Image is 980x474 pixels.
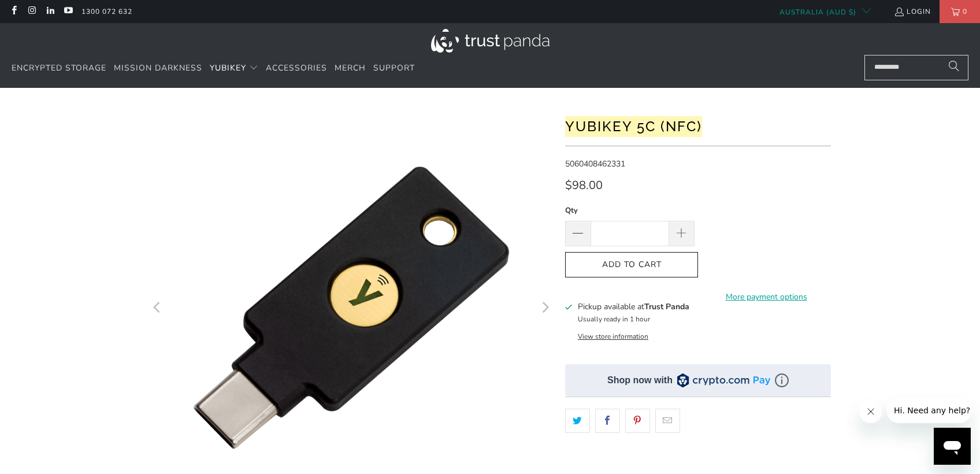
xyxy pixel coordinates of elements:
a: Encrypted Storage [12,55,106,82]
a: Trust Panda Australia on LinkedIn [45,7,55,16]
a: Trust Panda Australia on YouTube [63,7,73,16]
span: Merch [335,62,366,73]
a: Login [894,5,931,18]
input: Search... [864,55,968,80]
a: Trust Panda Australia on Instagram [27,7,36,16]
button: Add to Cart [565,252,698,278]
button: View store information [578,332,648,341]
a: Merch [335,55,366,82]
a: Accessories [266,55,327,82]
a: Support [373,55,415,82]
a: More payment options [701,291,831,303]
a: 1300 072 632 [81,5,132,18]
button: Search [940,55,968,80]
span: Accessories [266,62,327,73]
a: Trust Panda Australia on Facebook [9,7,18,16]
a: Share this on Facebook [595,409,620,433]
h1: YubiKey 5C (NFC) [565,114,831,137]
b: Trust Panda [644,301,689,312]
a: Email this to a friend [655,409,680,433]
span: Encrypted Storage [12,62,106,73]
small: Usually ready in 1 hour [578,314,650,324]
span: Support [373,62,415,73]
span: Add to Cart [577,260,686,270]
iframe: Close message [859,400,882,423]
a: Mission Darkness [114,55,202,82]
nav: Translation missing: en.navigation.header.main_nav [12,55,415,82]
span: YubiKey [210,62,246,73]
a: Share this on Pinterest [625,409,650,433]
iframe: Message from company [887,398,971,423]
a: Share this on Twitter [565,409,590,433]
span: 5060408462331 [565,158,625,169]
iframe: Button to launch messaging window [934,428,971,465]
div: Shop now with [607,374,673,387]
span: $98.00 [565,177,603,193]
label: Qty [565,204,695,217]
img: Trust Panda Australia [431,29,550,53]
summary: YubiKey [210,55,258,82]
span: Mission Darkness [114,62,202,73]
h3: Pickup available at [578,301,689,313]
